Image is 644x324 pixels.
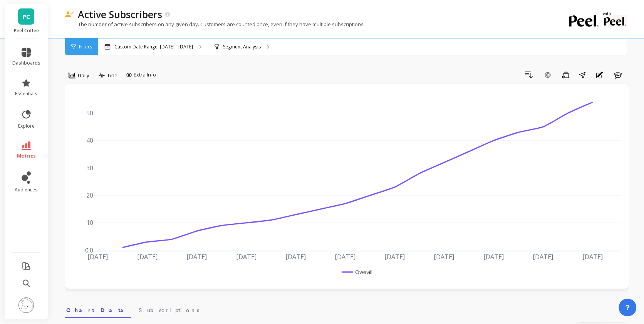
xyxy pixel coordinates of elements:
[134,71,156,79] span: Extra Info
[139,306,199,314] span: Subscriptions
[603,12,627,15] p: with
[23,12,30,21] span: PC
[619,299,636,316] button: ?
[12,28,40,34] p: Peel Coffee
[78,72,89,79] span: Daily
[18,297,34,313] img: profile picture
[108,72,117,79] span: Line
[79,44,92,50] span: Filters
[625,302,630,313] span: ?
[65,300,629,318] nav: Tabs
[603,15,627,27] img: partner logo
[18,123,35,129] span: explore
[17,153,36,159] span: metrics
[15,91,37,97] span: essentials
[12,60,40,66] span: dashboards
[15,187,38,193] span: audiences
[78,8,162,21] p: Active Subscribers
[65,21,365,28] p: The number of active subscribers on any given day. Customers are counted once, even if they have ...
[66,306,129,314] span: Chart Data
[65,11,74,18] img: header icon
[223,44,261,50] p: Segment Analysis
[114,44,193,50] p: Custom Date Range, [DATE] - [DATE]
